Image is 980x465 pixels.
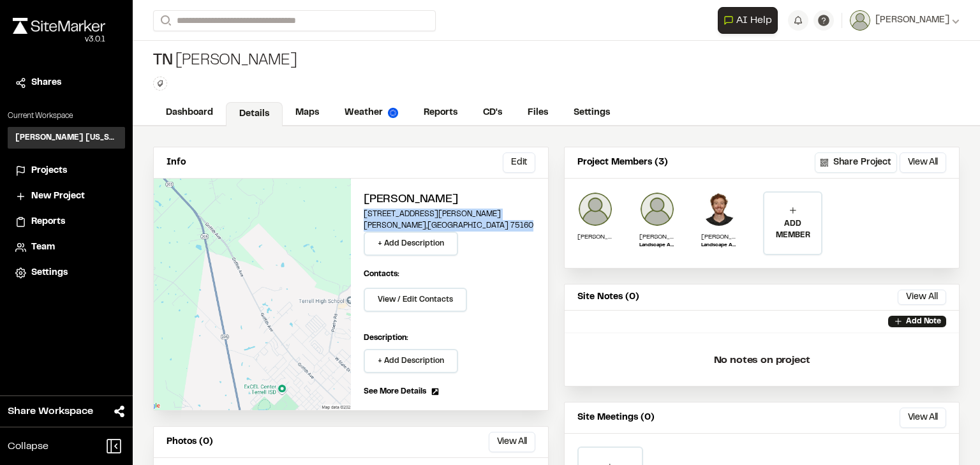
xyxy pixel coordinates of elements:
[153,51,173,71] span: TN
[718,7,783,34] div: Open AI Assistant
[364,209,535,220] p: [STREET_ADDRESS][PERSON_NAME]
[332,101,411,125] a: Weather
[13,34,105,45] div: Oh geez...please don't...
[15,189,117,203] a: New Project
[701,242,737,249] p: Landscape Analyst
[153,10,176,31] button: Search
[764,218,821,241] p: ADD MEMBER
[388,108,398,118] img: precipai.png
[411,101,470,125] a: Reports
[577,290,639,304] p: Site Notes (0)
[701,232,737,242] p: [PERSON_NAME]
[364,349,458,373] button: + Add Description
[736,13,772,28] span: AI Help
[31,189,85,203] span: New Project
[503,152,535,173] button: Edit
[639,232,675,242] p: [PERSON_NAME]
[15,164,117,178] a: Projects
[31,76,61,90] span: Shares
[850,10,870,31] img: User
[639,242,675,249] p: Landscape Architect
[15,240,117,255] a: Team
[701,191,737,227] img: Kyle Shea
[364,386,426,397] span: See More Details
[283,101,332,125] a: Maps
[15,215,117,229] a: Reports
[226,102,283,126] a: Details
[718,7,778,34] button: Open AI Assistant
[898,290,946,305] button: View All
[153,51,297,71] div: [PERSON_NAME]
[900,152,946,173] button: View All
[561,101,623,125] a: Settings
[364,191,535,209] h2: [PERSON_NAME]
[8,110,125,122] p: Current Workspace
[577,411,655,425] p: Site Meetings (0)
[31,164,67,178] span: Projects
[13,18,105,34] img: rebrand.png
[639,191,675,227] img: Jonathan Campbell
[167,156,186,170] p: Info
[15,266,117,280] a: Settings
[577,156,668,170] p: Project Members (3)
[364,220,535,232] p: [PERSON_NAME] , [GEOGRAPHIC_DATA] 75160
[575,340,949,381] p: No notes on project
[906,316,941,327] p: Add Note
[875,13,949,27] span: [PERSON_NAME]
[364,232,458,256] button: + Add Description
[364,288,467,312] button: View / Edit Contacts
[167,435,213,449] p: Photos (0)
[15,132,117,144] h3: [PERSON_NAME] [US_STATE]
[515,101,561,125] a: Files
[364,332,535,344] p: Description:
[8,439,48,454] span: Collapse
[489,432,535,452] button: View All
[153,101,226,125] a: Dashboard
[577,191,613,227] img: Samantha Steinkirchner
[31,266,68,280] span: Settings
[470,101,515,125] a: CD's
[850,10,960,31] button: [PERSON_NAME]
[900,408,946,428] button: View All
[815,152,897,173] button: Share Project
[153,77,167,91] button: Edit Tags
[31,240,55,255] span: Team
[15,76,117,90] a: Shares
[31,215,65,229] span: Reports
[577,232,613,242] p: [PERSON_NAME]
[8,404,93,419] span: Share Workspace
[364,269,399,280] p: Contacts:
